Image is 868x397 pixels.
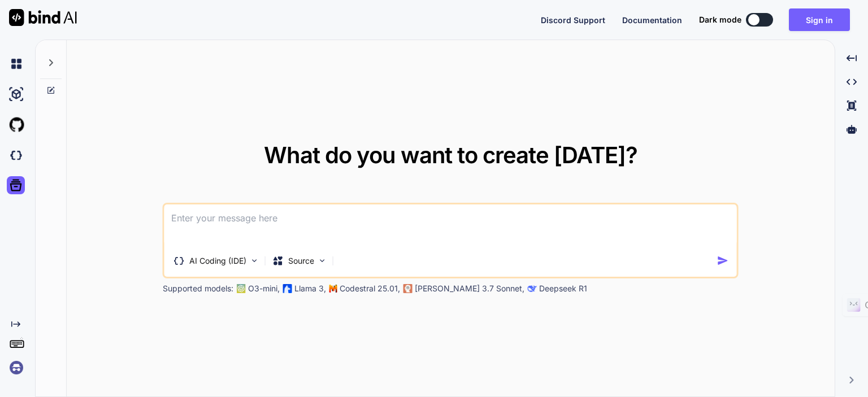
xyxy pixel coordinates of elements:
[541,15,605,25] span: Discord Support
[237,284,246,293] img: GPT-4
[403,284,413,293] img: claude
[288,255,314,267] p: Source
[415,283,524,294] p: [PERSON_NAME] 3.7 Sonnet,
[622,14,682,26] button: Documentation
[294,283,326,294] p: Llama 3,
[528,284,537,293] img: claude
[264,141,637,169] span: What do you want to create [DATE]?
[7,358,26,377] img: signin
[717,255,729,267] img: icon
[699,14,741,25] span: Dark mode
[248,283,280,294] p: O3-mini,
[340,283,400,294] p: Codestral 25.01,
[283,284,292,293] img: Llama2
[163,283,233,294] p: Supported models:
[539,283,587,294] p: Deepseek R1
[622,15,682,25] span: Documentation
[329,285,337,293] img: Mistral-AI
[9,9,77,26] img: Bind AI
[7,146,26,165] img: darkCloudIdeIcon
[7,85,26,104] img: ai-studio
[250,256,259,265] img: Pick Tools
[789,8,850,31] button: Sign in
[541,14,605,26] button: Discord Support
[318,256,327,265] img: Pick Models
[7,54,26,73] img: chat
[189,255,246,267] p: AI Coding (IDE)
[7,115,26,134] img: githubLight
